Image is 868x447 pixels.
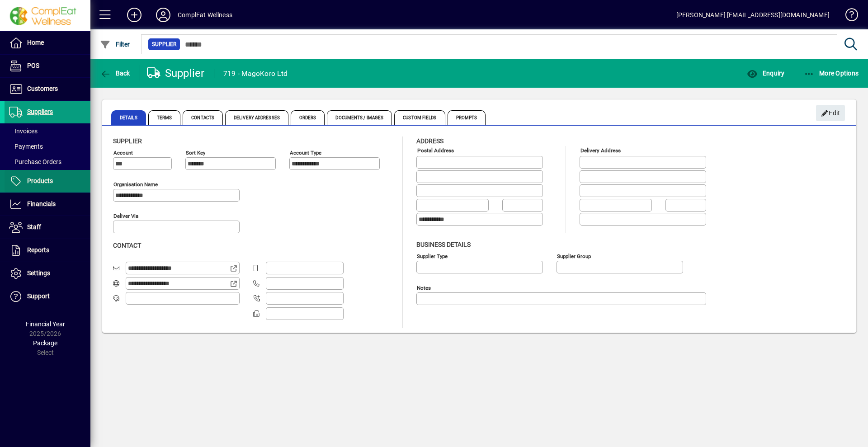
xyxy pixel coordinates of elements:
a: Financials [5,193,90,216]
span: Business details [416,241,471,248]
span: Orders [291,110,325,125]
span: Package [33,339,57,347]
div: ComplEat Wellness [178,8,232,22]
span: Contact [113,242,141,249]
span: Enquiry [747,70,784,77]
a: Payments [5,139,90,154]
div: 719 - MagoKoro Ltd [223,66,288,81]
a: Reports [5,239,90,262]
span: Prompts [448,110,486,125]
button: Enquiry [745,65,787,81]
button: Back [98,65,132,81]
span: Financials [27,200,56,207]
span: Suppliers [27,108,53,115]
span: Staff [27,223,41,231]
span: POS [27,62,39,69]
mat-label: Deliver via [113,213,138,219]
a: Support [5,285,90,308]
button: Profile [149,7,178,23]
span: Home [27,39,44,46]
mat-label: Supplier group [557,253,591,259]
button: Add [120,7,149,23]
mat-label: Organisation name [113,181,158,188]
app-page-header-button: Back [90,65,140,81]
a: Staff [5,216,90,239]
span: Edit [821,106,840,121]
span: Address [416,137,443,145]
a: Settings [5,262,90,285]
a: Invoices [5,123,90,139]
span: Terms [148,110,181,125]
span: Details [111,110,146,125]
span: Products [27,177,53,184]
span: Settings [27,269,50,277]
span: More Options [804,70,859,77]
span: Financial Year [26,320,65,328]
span: Delivery Addresses [225,110,288,125]
span: Supplier [113,137,142,145]
mat-label: Account [113,150,133,156]
div: Supplier [147,66,205,80]
span: Customers [27,85,58,92]
span: Custom Fields [394,110,445,125]
span: Reports [27,246,49,254]
mat-label: Supplier type [417,253,448,259]
span: Documents / Images [327,110,392,125]
button: Edit [816,105,845,121]
span: Supplier [152,40,176,49]
a: POS [5,55,90,77]
mat-label: Account Type [290,150,321,156]
a: Customers [5,78,90,100]
span: Back [100,70,130,77]
span: Support [27,292,50,300]
div: [PERSON_NAME] [EMAIL_ADDRESS][DOMAIN_NAME] [676,8,830,22]
mat-label: Notes [417,284,431,291]
a: Purchase Orders [5,154,90,169]
span: Invoices [9,127,38,135]
span: Filter [100,41,130,48]
a: Home [5,32,90,54]
span: Payments [9,143,43,150]
mat-label: Sort key [186,150,205,156]
span: Purchase Orders [9,158,61,165]
a: Products [5,170,90,193]
a: Knowledge Base [839,2,857,31]
span: Contacts [183,110,223,125]
button: More Options [802,65,861,81]
button: Filter [98,36,132,52]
